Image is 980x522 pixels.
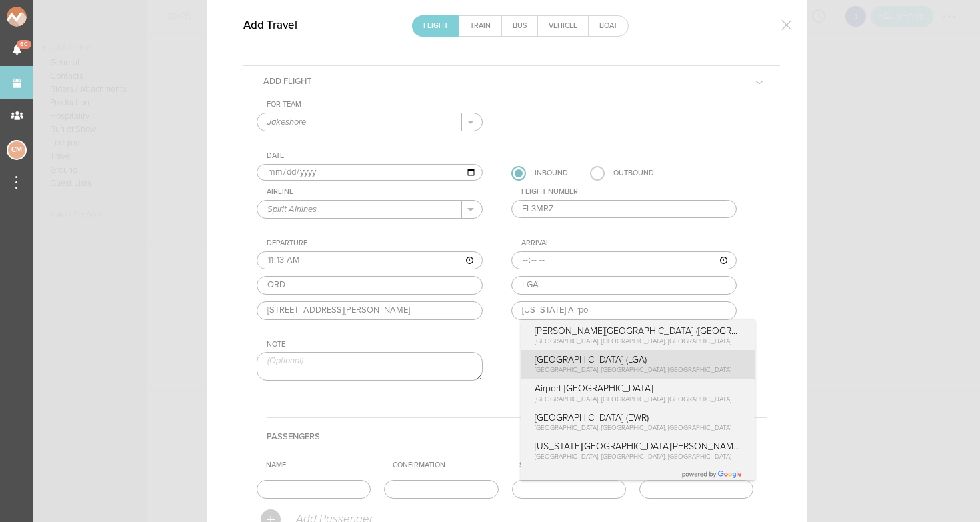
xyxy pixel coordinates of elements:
p: [PERSON_NAME][GEOGRAPHIC_DATA] ([GEOGRAPHIC_DATA]) [535,325,741,337]
p: [US_STATE][GEOGRAPHIC_DATA][PERSON_NAME] (SWF) [535,441,741,452]
span: [GEOGRAPHIC_DATA], [GEOGRAPHIC_DATA], [GEOGRAPHIC_DATA] [535,395,731,403]
input: Airport Address [257,301,483,320]
th: Confirmation [387,455,514,475]
span: [GEOGRAPHIC_DATA], [GEOGRAPHIC_DATA], [GEOGRAPHIC_DATA] [535,337,731,345]
th: Seat Number [514,455,641,475]
button: . [462,113,482,131]
button: . [462,201,482,218]
div: Outbound [613,166,654,181]
a: Flight [413,16,459,36]
p: [GEOGRAPHIC_DATA] (EWR) [535,412,741,423]
div: Airline [267,187,483,197]
input: Airport Code [257,276,483,295]
th: Name [261,455,387,475]
input: ––:–– –– [511,251,737,270]
input: ––:–– –– [257,251,483,270]
div: Charlie McGinley [7,140,27,160]
img: NOMAD [7,7,82,27]
a: Vehicle [538,16,588,36]
div: Flight Number [521,187,737,197]
span: [GEOGRAPHIC_DATA], [GEOGRAPHIC_DATA], [GEOGRAPHIC_DATA] [535,366,731,374]
a: Bus [502,16,537,36]
input: Select a Team (Required) [257,113,462,131]
input: Airport Code [511,276,737,295]
p: Airport [GEOGRAPHIC_DATA] [535,383,741,394]
h4: Passengers [267,417,767,455]
a: Train [459,16,501,36]
span: 60 [17,40,31,49]
div: Date [267,151,483,161]
h5: Add Flight [253,66,321,97]
span: [GEOGRAPHIC_DATA], [GEOGRAPHIC_DATA], [GEOGRAPHIC_DATA] [535,424,731,432]
div: Departure [267,239,483,248]
div: For Team [267,100,483,109]
div: Note [267,340,483,349]
span: [GEOGRAPHIC_DATA], [GEOGRAPHIC_DATA], [GEOGRAPHIC_DATA] [535,453,731,461]
div: Arrival [521,239,737,248]
input: Airport Address [511,301,737,320]
a: Boat [589,16,628,36]
div: Inbound [535,166,568,181]
p: [GEOGRAPHIC_DATA] (LGA) [535,354,741,365]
